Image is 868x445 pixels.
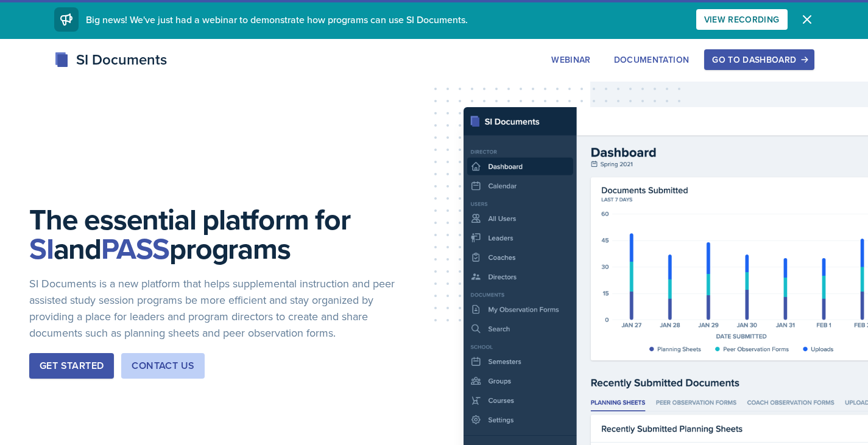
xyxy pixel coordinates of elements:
[54,49,167,71] div: SI Documents
[606,49,697,70] button: Documentation
[543,49,598,70] button: Webinar
[29,353,114,379] button: Get Started
[712,55,806,65] div: Go to Dashboard
[704,49,814,70] button: Go to Dashboard
[121,353,205,379] button: Contact Us
[551,55,590,65] div: Webinar
[704,15,780,24] div: View Recording
[614,55,690,65] div: Documentation
[132,359,194,373] div: Contact Us
[696,9,788,30] button: View Recording
[86,13,468,26] span: Big news! We've just had a webinar to demonstrate how programs can use SI Documents.
[40,359,104,373] div: Get Started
